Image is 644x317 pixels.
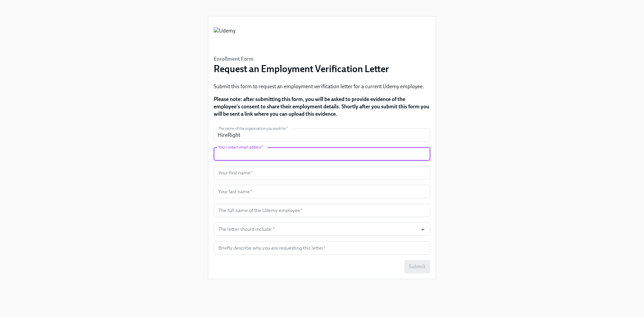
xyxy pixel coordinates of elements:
[214,63,389,75] h3: Request an Employment Verification Letter
[214,83,430,90] p: Submit this form to request an employment verification letter for a current Udemy employee.
[214,96,429,117] strong: Please note: after submitting this form, you will be asked to provide evidence of the employee's ...
[418,224,428,235] button: Open
[214,55,389,63] h6: Enrollment Form
[214,27,235,47] img: Udemy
